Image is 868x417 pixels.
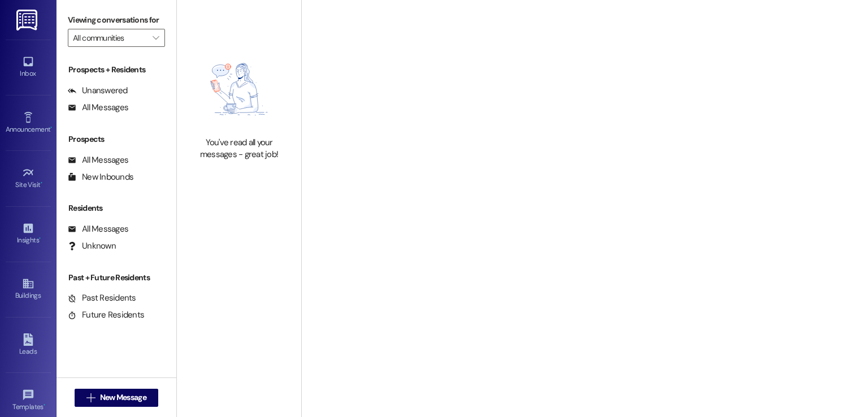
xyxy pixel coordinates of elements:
[39,234,41,242] span: •
[6,163,51,194] a: Site Visit •
[68,309,144,321] div: Future Residents
[44,401,45,409] span: •
[153,33,159,42] i: 
[68,240,116,252] div: Unknown
[57,133,176,145] div: Prospects
[16,10,40,31] img: ResiDesk Logo
[6,385,51,416] a: Templates •
[189,137,289,161] div: You've read all your messages - great job!
[6,219,51,249] a: Insights •
[68,292,136,304] div: Past Residents
[57,272,176,284] div: Past + Future Residents
[68,171,133,183] div: New Inbounds
[86,393,95,402] i: 
[75,389,158,407] button: New Message
[189,47,289,131] img: empty-state
[68,85,128,97] div: Unanswered
[6,274,51,305] a: Buildings
[100,392,146,403] span: New Message
[6,52,51,82] a: Inbox
[50,124,52,132] span: •
[57,64,176,76] div: Prospects + Residents
[73,29,147,47] input: All communities
[68,102,128,114] div: All Messages
[41,179,42,187] span: •
[68,11,165,29] label: Viewing conversations for
[57,202,176,214] div: Residents
[6,330,51,360] a: Leads
[68,223,128,235] div: All Messages
[68,154,128,166] div: All Messages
